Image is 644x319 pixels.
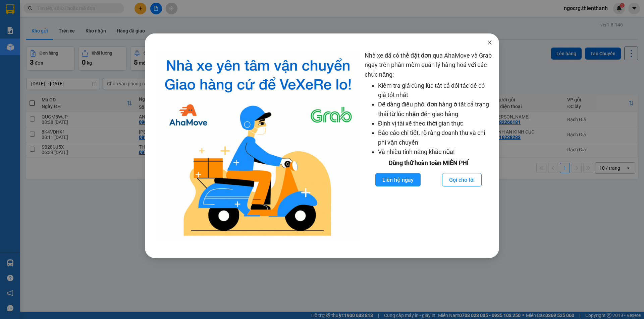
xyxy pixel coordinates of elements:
button: Gọi cho tôi [442,173,482,186]
button: Liên hệ ngay [375,173,421,186]
span: Liên hệ ngay [382,176,414,184]
img: logo [157,51,359,241]
li: Định vị tài xế theo thời gian thực [378,119,492,128]
span: close [487,40,492,45]
span: Gọi cho tôi [449,176,475,184]
li: Kiểm tra giá cùng lúc tất cả đối tác để có giá tốt nhất [378,81,492,100]
div: Nhà xe đã có thể đặt đơn qua AhaMove và Grab ngay trên phần mềm quản lý hàng hoá với các chức năng: [365,51,492,241]
div: Dùng thử hoàn toàn MIỄN PHÍ [365,158,492,168]
li: Và nhiều tính năng khác nữa! [378,147,492,157]
button: Close [480,33,499,52]
li: Dễ dàng điều phối đơn hàng ở tất cả trạng thái từ lúc nhận đến giao hàng [378,100,492,119]
li: Báo cáo chi tiết, rõ ràng doanh thu và chi phí vận chuyển [378,128,492,147]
